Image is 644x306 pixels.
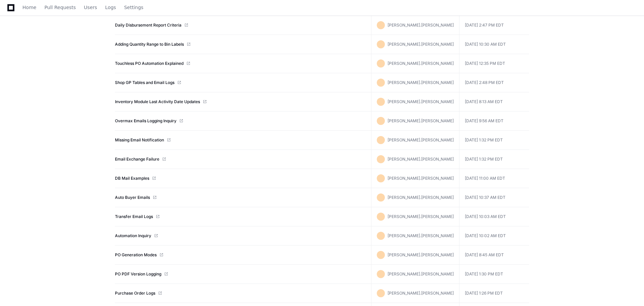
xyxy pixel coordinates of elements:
[459,188,529,207] td: [DATE] 10:37 AM EDT
[459,92,529,112] td: [DATE] 8:13 AM EDT
[459,54,529,73] td: [DATE] 12:35 PM EDT
[388,291,454,296] span: [PERSON_NAME].[PERSON_NAME]
[388,252,454,257] span: [PERSON_NAME].[PERSON_NAME]
[459,112,529,131] td: [DATE] 9:56 AM EDT
[388,271,454,276] span: [PERSON_NAME].[PERSON_NAME]
[388,99,454,104] span: [PERSON_NAME].[PERSON_NAME]
[115,195,150,200] a: Auto Buyer Emails
[459,131,529,150] td: [DATE] 1:32 PM EDT
[115,157,159,162] a: Email Exchange Failure
[124,5,143,9] span: Settings
[459,246,529,265] td: [DATE] 8:45 AM EDT
[388,137,454,142] span: [PERSON_NAME].[PERSON_NAME]
[388,176,454,181] span: [PERSON_NAME].[PERSON_NAME]
[459,35,529,54] td: [DATE] 10:30 AM EDT
[115,233,151,238] a: Automation Inquiry
[388,80,454,85] span: [PERSON_NAME].[PERSON_NAME]
[459,150,529,169] td: [DATE] 1:32 PM EDT
[115,99,200,104] a: Inventory Module Last Activity Date Updates
[115,291,155,296] a: Purchase Order Logs
[115,23,182,28] a: Daily Disbursement Report Criteria
[115,42,184,47] a: Adding Quantity Range to Bin Labels
[115,118,176,124] a: Overmax Emails Logging Inquiry
[459,207,529,226] td: [DATE] 10:03 AM EDT
[459,226,529,246] td: [DATE] 10:02 AM EDT
[115,214,153,219] a: Transfer Email Logs
[388,118,454,123] span: [PERSON_NAME].[PERSON_NAME]
[388,157,454,162] span: [PERSON_NAME].[PERSON_NAME]
[115,80,174,85] a: Shop GP Tables and Email Logs
[115,176,149,181] a: DB Mail Examples
[84,5,97,9] span: Users
[115,137,164,143] a: Missing Email Notification
[115,252,157,258] a: PO Generation Modes
[44,5,76,9] span: Pull Requests
[115,271,161,277] a: PO PDF Version Logging
[115,61,184,66] a: Touchless PO Automation Explained
[459,169,529,188] td: [DATE] 11:00 AM EDT
[388,61,454,66] span: [PERSON_NAME].[PERSON_NAME]
[105,5,116,9] span: Logs
[459,16,529,35] td: [DATE] 2:47 PM EDT
[459,73,529,92] td: [DATE] 2:48 PM EDT
[459,265,529,284] td: [DATE] 1:30 PM EDT
[388,42,454,47] span: [PERSON_NAME].[PERSON_NAME]
[459,284,529,303] td: [DATE] 1:26 PM EDT
[388,195,454,200] span: [PERSON_NAME].[PERSON_NAME]
[23,5,36,9] span: Home
[388,23,454,28] span: [PERSON_NAME].[PERSON_NAME]
[388,233,454,238] span: [PERSON_NAME].[PERSON_NAME]
[388,214,454,219] span: [PERSON_NAME].[PERSON_NAME]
